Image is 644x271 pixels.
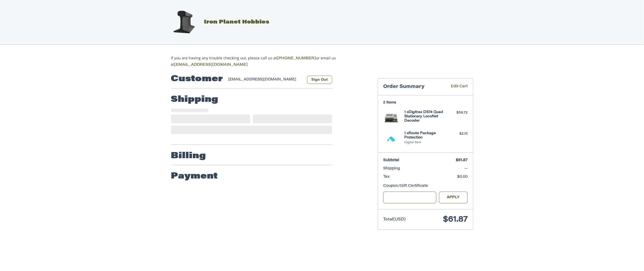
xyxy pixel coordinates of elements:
[307,76,332,84] button: Sign Out
[228,77,302,84] div: [EMAIL_ADDRESS][DOMAIN_NAME]
[170,9,197,36] img: Iron Planet Hobbies
[447,110,468,115] div: $59.72
[171,171,218,182] h2: Payment
[171,151,206,161] h2: Billing
[383,218,406,222] span: Total (USD)
[165,20,269,25] a: Iron Planet Hobbies
[383,175,390,179] span: Tax
[457,175,468,179] span: $0.00
[447,131,468,137] div: $2.15
[383,158,399,162] span: Subtotal
[383,167,400,171] span: Shipping
[404,131,445,140] h4: 1 x Route Package Protection
[174,63,248,67] a: [EMAIL_ADDRESS][DOMAIN_NAME]
[277,57,316,60] a: [PHONE_NUMBER]
[383,183,468,189] div: Coupon/Gift Certificate
[404,110,445,123] h4: 1 x Digitrax DS74 Quad Stationary LocoNet Decoder
[171,94,218,105] h2: Shipping
[443,216,468,224] span: $61.87
[383,192,436,204] input: Gift Certificate or Coupon Code
[404,141,445,145] li: Digital Item
[443,84,468,90] a: Edit Cart
[171,55,353,68] p: If you are having any trouble checking out, please call us at or email us at
[439,192,468,204] button: Apply
[383,100,468,105] h3: 2 Items
[171,74,223,84] h2: Customer
[464,167,468,171] span: --
[456,158,468,162] span: $61.87
[383,84,443,90] h3: Order Summary
[204,20,269,25] span: Iron Planet Hobbies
